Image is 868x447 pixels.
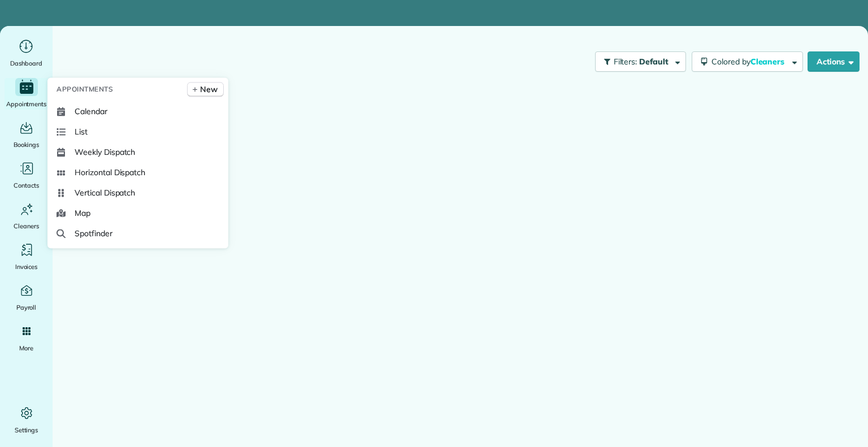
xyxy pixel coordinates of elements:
[808,51,860,72] button: Actions
[5,241,48,272] a: Invoices
[5,404,48,436] a: Settings
[75,126,88,137] span: List
[5,78,48,110] a: Appointments
[52,203,224,223] a: Map
[75,207,90,219] span: Map
[52,121,224,142] a: List
[14,139,40,150] span: Bookings
[16,302,37,313] span: Payroll
[5,119,48,150] a: Bookings
[52,183,224,203] a: Vertical Dispatch
[711,57,788,67] span: Colored by
[57,84,113,95] span: Appointments
[75,167,145,178] span: Horizontal Dispatch
[75,106,107,117] span: Calendar
[14,220,39,232] span: Cleaners
[187,82,224,97] a: New
[14,180,39,191] span: Contacts
[614,57,637,67] span: Filters:
[595,51,686,72] button: Filters: Default
[589,51,686,72] a: Filters: Default
[200,84,218,95] span: New
[692,51,803,72] button: Colored byCleaners
[750,57,787,67] span: Cleaners
[75,187,135,198] span: Vertical Dispatch
[52,101,224,121] a: Calendar
[639,57,669,67] span: Default
[19,342,33,354] span: More
[10,58,42,69] span: Dashboard
[15,261,38,272] span: Invoices
[75,228,112,239] span: Spotfinder
[5,200,48,232] a: Cleaners
[5,159,48,191] a: Contacts
[15,424,38,436] span: Settings
[5,37,48,69] a: Dashboard
[6,98,47,110] span: Appointments
[52,162,224,183] a: Horizontal Dispatch
[75,146,135,158] span: Weekly Dispatch
[52,223,224,244] a: Spotfinder
[52,142,224,162] a: Weekly Dispatch
[5,281,48,313] a: Payroll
